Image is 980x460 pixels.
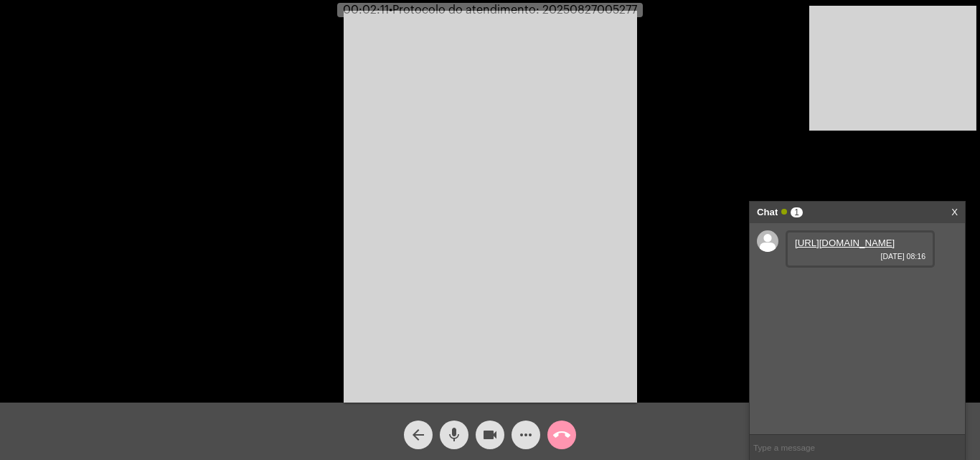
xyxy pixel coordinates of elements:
mat-icon: videocam [481,426,499,443]
span: Protocolo do atendimento: 20250827005277 [389,4,637,16]
strong: Chat [757,202,778,223]
mat-icon: call_end [553,426,570,443]
span: • [389,4,392,16]
a: [URL][DOMAIN_NAME] [795,238,895,248]
span: 00:02:11 [343,4,389,16]
span: [DATE] 08:16 [795,252,925,260]
mat-icon: arrow_back [410,426,427,443]
mat-icon: more_horiz [517,426,534,443]
mat-icon: mic [446,426,463,443]
span: 1 [791,207,803,217]
span: Online [781,209,787,215]
input: Type a message [750,435,965,460]
a: X [951,202,958,223]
